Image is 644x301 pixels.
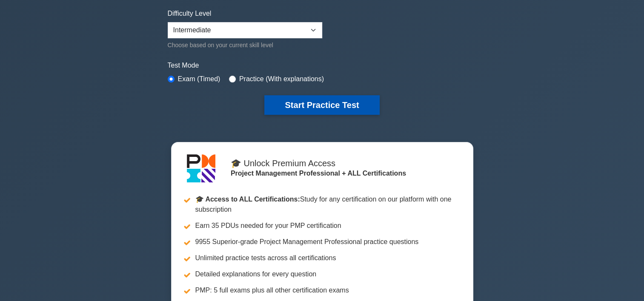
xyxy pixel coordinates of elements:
button: Start Practice Test [264,95,379,115]
label: Practice (With explanations) [239,74,324,84]
div: Choose based on your current skill level [168,40,322,50]
label: Difficulty Level [168,9,212,19]
label: Exam (Timed) [178,74,220,84]
label: Test Mode [168,60,477,71]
